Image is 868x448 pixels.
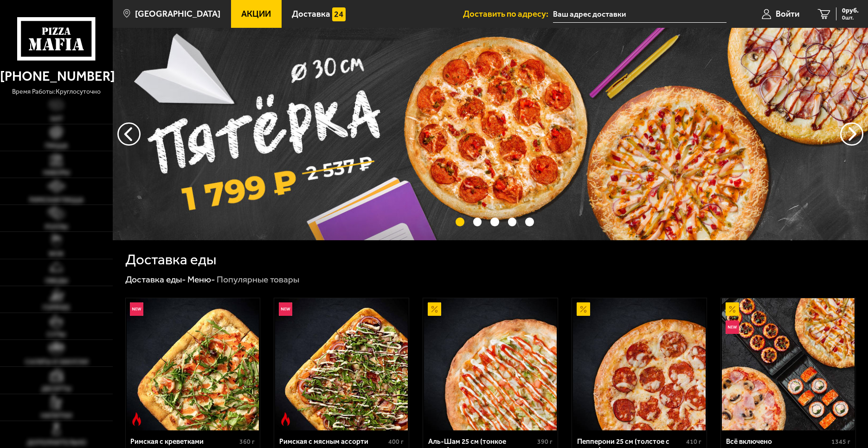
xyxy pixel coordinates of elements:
[332,7,346,21] img: 15daf4d41897b9f0e9f617042186c801.svg
[572,298,707,431] a: АкционныйПепперони 25 см (толстое с сыром)
[840,122,863,146] button: предыдущий
[47,331,66,338] span: Супы
[127,298,259,431] img: Римская с креветками
[125,252,216,267] h1: Доставка еды
[424,298,557,431] img: Аль-Шам 25 см (тонкое тесто)
[274,298,409,431] a: НовинкаОстрое блюдоРимская с мясным ассорти
[41,385,71,392] span: Десерты
[25,358,88,365] span: Салаты и закуски
[43,169,70,176] span: Наборы
[50,115,63,122] span: Хит
[117,122,141,146] button: следующий
[217,274,299,285] div: Популярные товары
[842,7,859,14] span: 0 руб.
[45,142,68,149] span: Пицца
[553,6,727,23] input: Ваш адрес доставки
[45,277,68,284] span: Обеды
[187,274,215,285] a: Меню-
[130,412,143,426] img: Острое блюдо
[831,438,850,446] span: 1345 г
[776,10,799,19] span: Войти
[573,298,706,431] img: Пепперони 25 см (толстое с сыром)
[279,302,292,316] img: Новинка
[473,218,482,226] button: точки переключения
[428,302,441,316] img: Акционный
[45,224,68,230] span: Роллы
[279,437,386,446] div: Римская с мясным ассорти
[537,438,553,446] span: 390 г
[842,15,859,20] span: 0 шт.
[130,437,237,446] div: Римская с креветками
[577,302,590,316] img: Акционный
[722,298,855,431] img: Всё включено
[275,298,408,431] img: Римская с мясным ассорти
[423,298,558,431] a: АкционныйАль-Шам 25 см (тонкое тесто)
[135,10,220,19] span: [GEOGRAPHIC_DATA]
[525,218,534,226] button: точки переключения
[456,218,464,226] button: точки переключения
[279,412,292,426] img: Острое блюдо
[43,304,70,311] span: Горячее
[721,298,855,431] a: АкционныйНовинкаВсё включено
[726,437,829,446] div: Всё включено
[388,438,404,446] span: 400 г
[508,218,517,226] button: точки переключения
[27,439,86,446] span: Дополнительно
[125,274,186,285] a: Доставка еды-
[463,10,553,19] span: Доставить по адресу:
[41,412,72,419] span: Напитки
[49,250,64,257] span: WOK
[126,298,260,431] a: НовинкаОстрое блюдоРимская с креветками
[239,438,255,446] span: 360 г
[29,197,84,203] span: Римская пицца
[130,302,143,316] img: Новинка
[726,302,739,316] img: Акционный
[292,10,330,19] span: Доставка
[726,320,739,334] img: Новинка
[490,218,499,226] button: точки переключения
[241,10,271,19] span: Акции
[686,438,701,446] span: 410 г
